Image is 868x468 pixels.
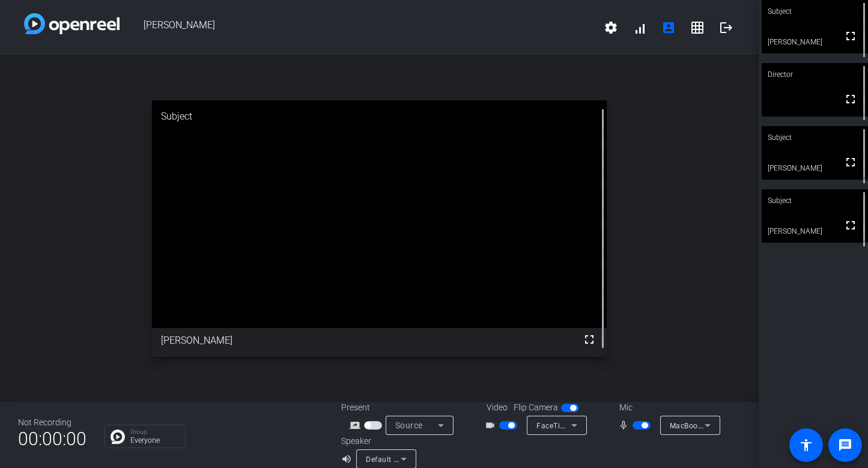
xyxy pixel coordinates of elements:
span: Source [395,421,423,430]
p: Group [130,429,179,435]
div: Subject [762,189,868,212]
span: MacBook Air Microphone (Built-in) [670,421,790,430]
mat-icon: volume_up [341,452,356,466]
div: Not Recording [18,416,86,429]
span: [PERSON_NAME] [120,13,596,42]
mat-icon: fullscreen [843,92,858,106]
div: Present [341,401,461,414]
mat-icon: fullscreen [843,155,858,169]
p: Everyone [130,437,179,444]
mat-icon: logout [719,20,733,35]
span: 00:00:00 [18,424,86,454]
mat-icon: fullscreen [843,29,858,43]
div: Subject [762,126,868,149]
div: Director [762,63,868,86]
img: white-gradient.svg [24,13,120,34]
mat-icon: videocam_outline [485,418,499,433]
img: Chat Icon [111,430,125,444]
span: Default - MacBook Air Speakers (Built-in) [366,454,508,464]
div: Speaker [341,435,413,448]
mat-icon: mic_none [618,418,633,433]
mat-icon: accessibility [799,438,813,452]
mat-icon: account_box [661,20,676,35]
span: Video [487,401,508,414]
span: Flip Camera [514,401,558,414]
mat-icon: grid_on [690,20,705,35]
mat-icon: message [838,438,852,452]
div: Mic [607,401,727,414]
span: FaceTime HD Camera (5B00:3AA6) [536,421,660,430]
div: Subject [152,100,607,133]
mat-icon: fullscreen [582,332,596,347]
mat-icon: fullscreen [843,218,858,232]
mat-icon: settings [604,20,618,35]
button: signal_cellular_alt [625,13,654,42]
mat-icon: screen_share_outline [350,418,364,433]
